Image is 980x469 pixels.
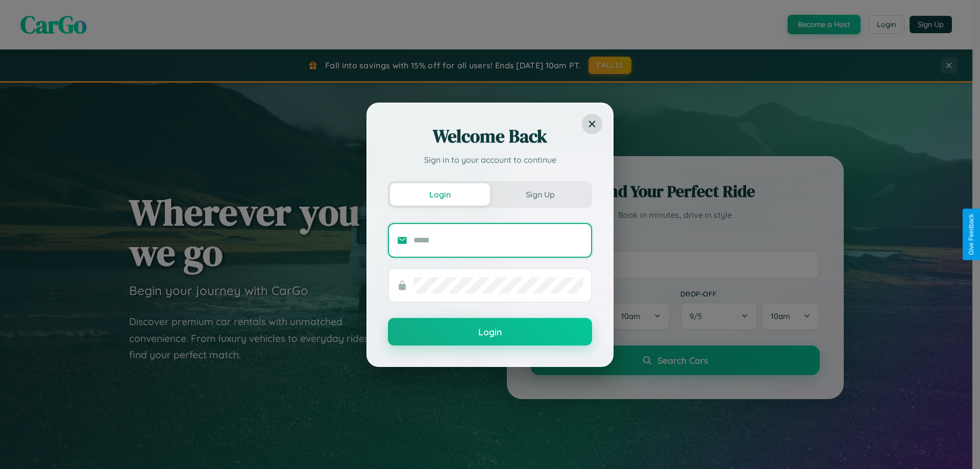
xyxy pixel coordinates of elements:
[490,183,590,206] button: Sign Up
[388,154,592,166] p: Sign in to your account to continue
[388,318,592,345] button: Login
[390,183,490,206] button: Login
[388,124,592,149] h2: Welcome Back
[968,214,975,255] div: Give Feedback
